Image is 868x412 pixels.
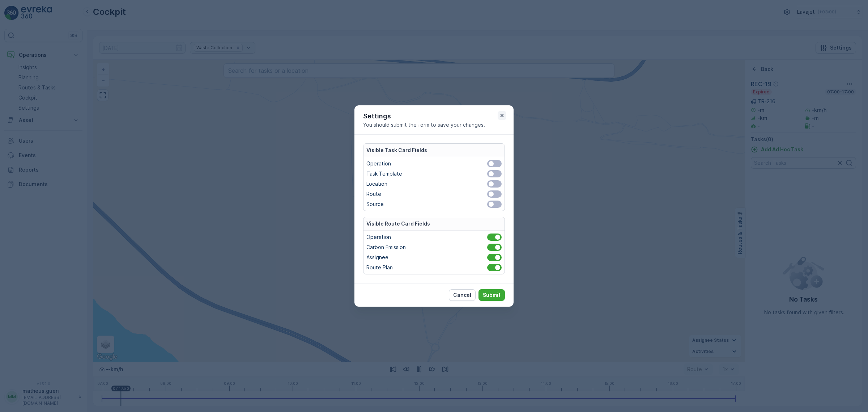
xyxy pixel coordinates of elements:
p: Visible Task Card Fields [366,147,427,154]
button: Cancel [449,289,476,301]
p: Operation [366,160,391,167]
p: Assignee [366,254,388,261]
p: Cancel [453,291,471,299]
button: Submit [478,289,505,301]
p: Task Template [366,170,402,177]
p: Route Plan [366,264,393,271]
p: Visible Route Card Fields [366,220,430,227]
p: Route [366,190,381,198]
p: Settings [363,111,485,121]
p: Operation [366,234,391,241]
p: Location [366,180,387,188]
p: Source [366,201,384,208]
p: Submit [483,291,501,299]
span: You should submit the form to save your changes. [363,121,485,129]
p: Carbon Emission [366,244,406,251]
